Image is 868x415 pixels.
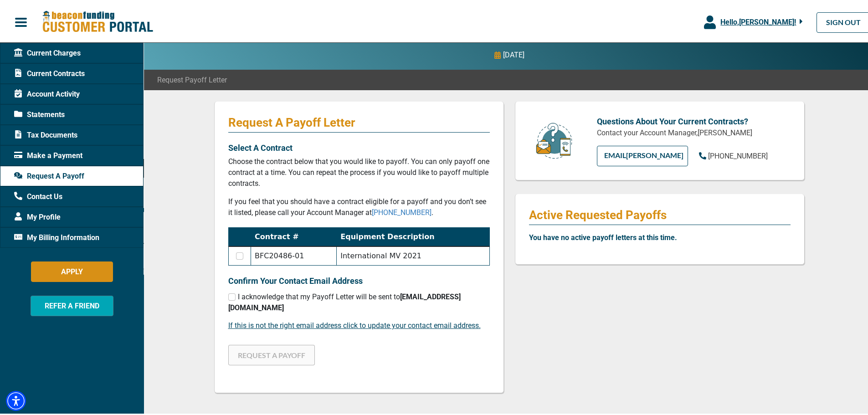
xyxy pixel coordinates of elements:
[228,319,481,328] a: If this is not the right email address click to update your contact email address.
[14,108,65,118] span: Statements
[14,128,77,139] span: Tax Documents
[228,343,315,364] button: REQUEST A PAYOFF
[31,260,113,280] button: APPLY
[372,206,431,215] a: [PHONE_NUMBER]
[14,87,80,98] span: Account Activity
[251,245,337,264] td: BFC20486-01
[503,48,524,59] p: [DATE]
[228,113,490,128] p: Request A Payoff Letter
[337,245,489,264] td: International MV 2021
[337,226,489,245] th: Equipment Description
[31,294,113,314] button: REFER A FRIEND
[534,120,575,158] img: customer-service.png
[6,389,26,409] div: Accessibility Menu
[720,16,796,25] span: Hello, [PERSON_NAME] !
[699,149,768,160] a: [PHONE_NUMBER]
[529,206,791,220] p: Active Requested Payoffs
[14,169,84,180] span: Request A Payoff
[14,210,61,221] span: My Profile
[597,144,688,164] a: EMAIL[PERSON_NAME]
[14,46,81,57] span: Current Charges
[42,9,153,32] img: Beacon Funding Customer Portal Logo
[228,273,490,285] p: Confirm Your Contact Email Address
[529,231,677,240] b: You have no active payoff letters at this time.
[251,226,337,245] th: Contract #
[228,195,490,216] p: If you feel that you should have a contract eligible for a payoff and you don’t see it listed, pl...
[228,140,490,152] p: Select A Contract
[157,73,227,84] span: Request Payoff Letter
[228,291,461,310] span: I acknowledge that my Payoff Letter will be sent to
[708,150,768,159] span: [PHONE_NUMBER]
[228,154,490,187] p: Choose the contract below that you would like to payoff. You can only payoff one contract at a ti...
[597,113,791,126] p: Questions About Your Current Contracts?
[597,126,791,137] p: Contact your Account Manager, [PERSON_NAME]
[14,149,82,159] span: Make a Payment
[14,231,99,241] span: My Billing Information
[14,67,85,77] span: Current Contracts
[14,190,62,200] span: Contact Us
